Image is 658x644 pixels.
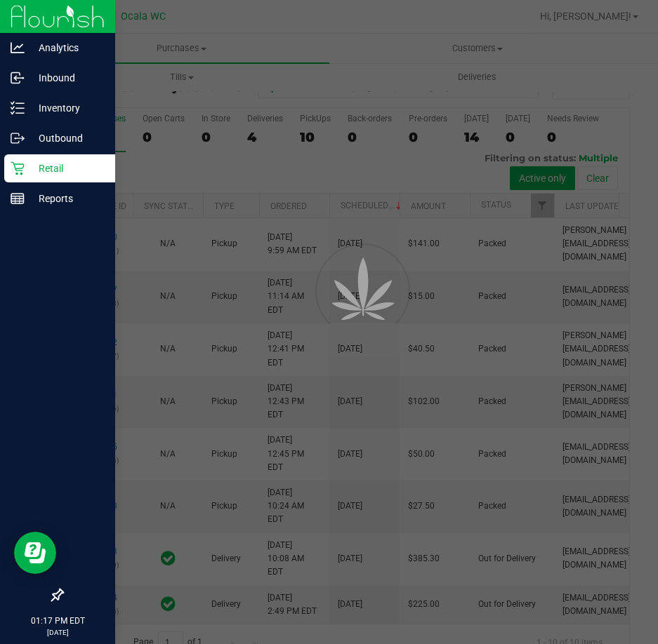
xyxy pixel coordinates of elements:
[25,39,109,56] p: Analytics
[25,130,109,147] p: Outbound
[6,615,109,627] p: 01:17 PM EDT
[11,192,25,206] inline-svg: Reports
[25,160,109,177] p: Retail
[25,69,109,86] p: Inbound
[14,532,56,574] iframe: Resource center
[11,41,25,55] inline-svg: Analytics
[11,131,25,145] inline-svg: Outbound
[6,627,109,638] p: [DATE]
[25,190,109,207] p: Reports
[11,161,25,175] inline-svg: Retail
[11,101,25,115] inline-svg: Inventory
[25,100,109,116] p: Inventory
[11,71,25,85] inline-svg: Inbound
